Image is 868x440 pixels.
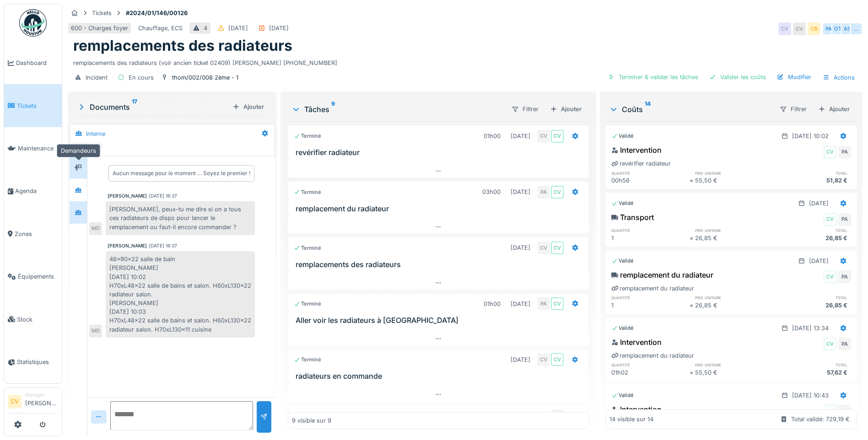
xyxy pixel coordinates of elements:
div: CV [551,186,564,199]
h3: Aller voir les radiateurs à [GEOGRAPHIC_DATA] [296,316,585,325]
div: Intervention [611,337,662,348]
h3: radiateurs en commande [296,372,585,381]
div: [PERSON_NAME] [108,242,147,249]
div: Transport [611,212,654,223]
span: Statistiques [17,358,58,366]
div: [PERSON_NAME] [108,193,147,199]
div: [PERSON_NAME], peux-tu me dire si on a tous ces radiateurs de dispo pour lancer le remplacement o... [106,201,255,235]
div: Validé [611,199,634,207]
li: [PERSON_NAME] [25,392,58,411]
h6: prix unitaire [695,170,773,176]
sup: 9 [331,104,335,115]
div: 55,50 € [695,176,773,185]
h6: quantité [611,170,689,176]
div: Tickets [92,9,112,17]
div: [DATE] [511,243,530,252]
span: Tickets [17,102,58,110]
div: Terminé [294,244,321,252]
h6: total [773,362,851,368]
div: [DATE] 16:37 [149,193,177,199]
div: [DATE] 13:34 [792,324,829,333]
div: Ajouter [546,103,585,115]
div: Terminé [294,356,321,364]
div: Incident [86,73,108,82]
strong: #2024/01/146/00126 [122,9,191,17]
h6: quantité [611,227,689,233]
div: CV [551,297,564,310]
div: MD [89,325,102,338]
div: × [690,368,695,377]
div: [DATE] [511,188,530,196]
div: OT [81,141,94,154]
h6: total [773,227,851,233]
div: Documents [77,102,229,113]
div: Intervention [611,404,662,415]
span: Zones [15,230,58,238]
div: PA [822,22,835,35]
div: [DATE] [511,355,530,364]
div: 57,62 € [773,368,851,377]
div: [DATE] 10:43 [792,391,829,400]
div: CV [824,270,836,283]
div: Ajouter [229,101,268,113]
div: CV [824,338,836,350]
div: PA [838,213,851,226]
div: 01h00 [484,300,501,308]
h3: remplacement du radiateur [296,204,585,213]
div: Manager [25,392,58,398]
div: Filtrer [776,102,811,116]
div: 48x90x22 salle de bain [PERSON_NAME] [DATE] 10:02 H70xL48x22 salle de bains et salon. H60xL130x22... [106,251,255,338]
div: [DATE] 10:02 [792,132,829,140]
h6: total [773,295,851,300]
h3: remplacements des radiateurs [296,260,585,269]
div: [DATE] [228,24,248,32]
sup: 14 [645,104,651,115]
div: En cours [129,73,154,82]
div: 1 [611,234,689,242]
div: × [690,176,695,185]
div: CV [551,130,564,143]
div: Intervention [611,145,662,156]
div: remplacement du radiateur [611,284,694,293]
div: Valider les coûts [706,71,770,83]
div: Chauffage, ECS [138,24,183,32]
div: Tâches [291,104,504,115]
span: Maintenance [18,144,58,153]
div: 9 visible sur 9 [292,416,331,425]
div: MD [72,141,85,154]
a: Agenda [4,170,62,212]
div: PA [537,297,550,310]
span: Dashboard [16,59,58,67]
span: Stock [17,315,58,324]
div: CV [824,146,836,159]
div: CV [537,241,550,254]
div: 1 [611,301,689,310]
div: CV [793,22,806,35]
div: 51,82 € [773,176,851,185]
div: Filtrer [507,102,543,116]
div: Actions [819,71,859,84]
div: [DATE] [809,199,829,208]
div: 26,85 € [695,301,773,310]
div: CV [551,353,564,366]
div: [DATE] [524,411,544,420]
span: Équipements [18,272,58,281]
h6: prix unitaire [695,227,773,233]
h6: total [773,170,851,176]
div: CV [537,130,550,143]
h1: remplacements des radiateurs [73,37,292,54]
div: Total validé: 729,19 € [791,415,850,424]
div: PA [838,338,851,350]
div: Demandeurs [57,144,100,157]
div: × [690,234,695,242]
a: Tickets [4,84,62,127]
div: AS [841,22,853,35]
div: Terminer & valider les tâches [604,71,702,83]
h6: prix unitaire [695,362,773,368]
sup: 17 [132,102,137,113]
div: Validé [611,392,634,399]
div: CV [551,241,564,254]
div: revérifier radiateur [611,159,671,168]
div: [DATE] [269,24,289,32]
div: Validé [611,257,634,265]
